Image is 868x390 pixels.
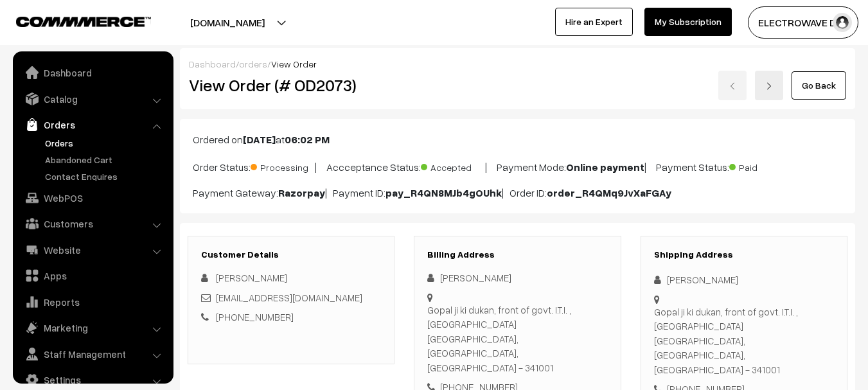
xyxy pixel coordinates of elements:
[278,186,325,199] b: Razorpay
[189,57,846,71] div: / /
[566,161,644,173] b: Online payment
[16,186,169,209] a: WebPOS
[243,133,276,146] b: [DATE]
[427,270,607,285] div: [PERSON_NAME]
[16,342,169,366] a: Staff Management
[189,58,236,69] a: Dashboard
[644,8,732,36] a: My Subscription
[547,186,671,199] b: order_R4QMq9JvXaFGAy
[427,303,607,375] div: Gopal ji ki dukan, front of govt. I.T.I. , [GEOGRAPHIC_DATA] [GEOGRAPHIC_DATA], [GEOGRAPHIC_DATA]...
[654,305,834,377] div: Gopal ji ki dukan, front of govt. I.T.I. , [GEOGRAPHIC_DATA] [GEOGRAPHIC_DATA], [GEOGRAPHIC_DATA]...
[16,290,169,314] a: Reports
[16,264,169,287] a: Apps
[385,186,502,199] b: pay_R4QN8MJb4gOUhk
[16,17,151,26] img: COMMMERCE
[145,6,310,39] button: [DOMAIN_NAME]
[555,8,633,36] a: Hire an Expert
[729,157,793,174] span: Paid
[16,87,169,111] a: Catalog
[421,157,485,174] span: Accepted
[833,13,852,32] img: user
[189,75,395,95] h2: View Order (# OD2073)
[193,185,842,200] p: Payment Gateway: | Payment ID: | Order ID:
[42,136,169,150] a: Orders
[16,316,169,339] a: Marketing
[201,249,381,260] h3: Customer Details
[16,238,169,261] a: Website
[271,58,317,69] span: View Order
[792,71,846,100] a: Go Back
[16,212,169,235] a: Customers
[16,61,169,84] a: Dashboard
[193,132,842,147] p: Ordered on at
[216,292,362,303] a: [EMAIL_ADDRESS][DOMAIN_NAME]
[193,157,842,175] p: Order Status: | Accceptance Status: | Payment Mode: | Payment Status:
[427,249,607,260] h3: Billing Address
[748,6,858,39] button: ELECTROWAVE DE…
[654,249,834,260] h3: Shipping Address
[654,272,834,287] div: [PERSON_NAME]
[16,13,128,28] a: COMMMERCE
[42,153,169,166] a: Abandoned Cart
[216,272,287,283] span: [PERSON_NAME]
[42,170,169,183] a: Contact Enquires
[765,82,773,90] img: right-arrow.png
[216,311,294,323] a: [PHONE_NUMBER]
[285,133,330,146] b: 06:02 PM
[16,113,169,136] a: Orders
[239,58,267,69] a: orders
[251,157,315,174] span: Processing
